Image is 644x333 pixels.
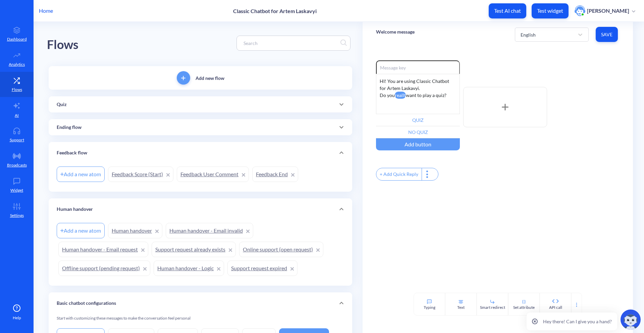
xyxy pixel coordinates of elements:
[108,166,173,182] a: Feedback Score (Start)
[57,101,67,108] p: Quiz
[47,35,78,54] div: Flows
[424,304,435,311] div: Typing
[10,187,23,193] p: Widget
[57,124,82,131] p: Ending flow
[621,310,641,330] img: copilot-icon.svg
[395,92,406,99] attr: reallt
[177,71,190,85] button: add
[49,96,352,112] div: Quiz
[601,31,612,38] span: Save
[57,223,105,238] div: Add a new atom
[57,315,344,327] div: Start with customizing these messages to make the conversation feel personal
[177,166,249,182] a: Feedback User Comment
[39,7,53,15] p: Home
[252,166,298,182] a: Feedback End
[376,60,460,74] input: Message key
[376,168,422,180] div: + Add Quick Reply
[7,162,27,168] p: Broadcasts
[596,27,618,42] button: Save
[240,39,340,47] input: Search
[376,114,460,126] input: Button title
[376,138,460,150] div: Add button
[513,304,535,311] div: Set attribute
[10,137,24,143] p: Support
[166,223,253,238] a: Human handover - Email invalid
[196,75,224,82] p: Add new flow
[9,61,25,67] p: Analytics
[571,5,639,17] button: user photo[PERSON_NAME]
[49,198,352,220] div: Human handover
[480,304,505,311] div: Smart redirect
[543,318,612,325] p: Hey there! Can I give you a hand?
[227,260,298,276] a: Support request expired
[239,242,323,257] a: Online support (open request)
[549,304,562,311] div: API call
[49,142,352,163] div: Feedback flow
[49,292,352,314] div: Basic chatbot configurations
[58,260,150,276] a: Offline support (pending request)
[152,242,236,257] a: Support request already exists
[457,304,465,311] div: Text
[154,260,224,276] a: Human handover - Logic
[494,7,521,14] p: Test AI chat
[57,300,116,307] p: Basic chatbot configurations
[7,36,27,42] p: Dashboard
[537,7,563,14] p: Test widget
[376,126,460,138] input: Button title
[57,166,105,182] div: Add a new atom
[489,3,526,18] button: Test AI chat
[108,223,162,238] a: Human handover
[233,8,317,14] p: Classic Chatbot for Artem Laskavyi
[58,242,148,257] a: Human handover - Email request
[10,212,24,219] p: Settings
[12,87,22,93] p: Flows
[521,31,536,38] div: English
[57,206,93,213] p: Human handover
[49,119,352,135] div: Ending flow
[376,74,460,114] div: HI! You are using Classic Chatbot for Artem Laskavyi. Do you want to play a quiz?
[575,5,585,16] img: user photo
[587,7,629,14] p: [PERSON_NAME]
[532,3,569,18] button: Test widget
[376,29,415,35] p: Welcome message
[13,315,21,321] span: Help
[15,112,19,118] p: AI
[57,149,87,156] p: Feedback flow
